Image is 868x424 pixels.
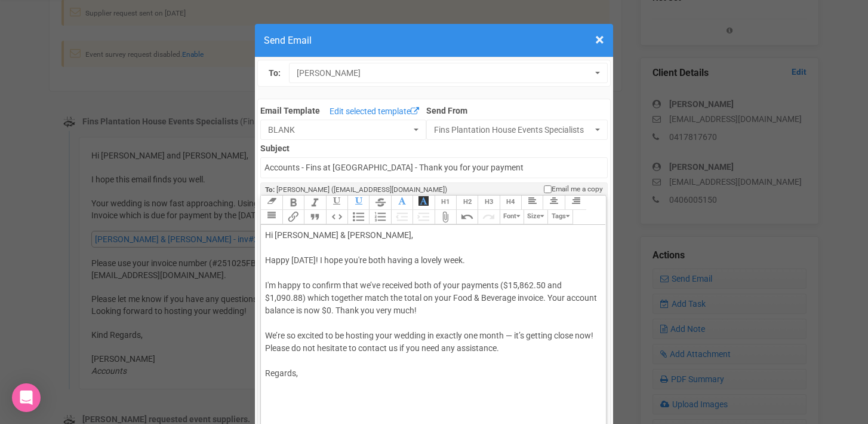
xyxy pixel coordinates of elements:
button: Italic [304,196,325,210]
button: Align Center [543,196,564,210]
label: Subject [260,140,607,154]
span: H4 [506,198,515,206]
button: Decrease Level [391,210,413,224]
button: Tags [547,210,573,224]
button: Align Justified [260,210,282,224]
h4: Send Email [264,33,604,48]
button: Increase Level [413,210,434,224]
button: Font Background [413,196,434,210]
button: Attach Files [435,210,456,224]
button: Strikethrough [369,196,390,210]
span: Fins Plantation House Events Specialists [434,124,592,136]
button: Undo [456,210,478,224]
span: × [595,30,604,50]
span: [PERSON_NAME] [297,67,592,79]
button: Heading 3 [478,196,499,210]
button: Font Colour [391,196,413,210]
button: Size [524,210,547,224]
button: Bullets [347,210,369,224]
button: Numbers [369,210,390,224]
label: Email Template [260,105,320,117]
span: [PERSON_NAME] ([EMAIL_ADDRESS][DOMAIN_NAME]) [276,185,447,194]
button: Align Right [565,196,586,210]
button: Heading 4 [500,196,521,210]
span: BLANK [268,124,411,136]
span: Email me a copy [552,184,603,194]
button: Align Left [521,196,543,210]
strong: To: [265,185,275,194]
button: Underline [326,196,347,210]
button: Heading 1 [435,196,456,210]
button: Link [282,210,304,224]
button: Quote [304,210,325,224]
div: Open Intercom Messenger [12,383,41,412]
button: Clear Formatting at cursor [260,196,282,210]
button: Underline Colour [347,196,369,210]
a: Edit selected template [327,105,422,120]
span: H1 [441,198,450,206]
button: Code [326,210,347,224]
span: H2 [463,198,472,206]
span: H3 [485,198,493,206]
label: Send From [426,102,608,117]
button: Font [500,210,524,224]
div: Hi [PERSON_NAME] & [PERSON_NAME], Happy [DATE]! I hope you're both having a lovely week. I'm happ... [265,229,597,405]
button: Bold [282,196,304,210]
button: Redo [478,210,499,224]
button: Heading 2 [456,196,478,210]
label: To: [269,67,281,80]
